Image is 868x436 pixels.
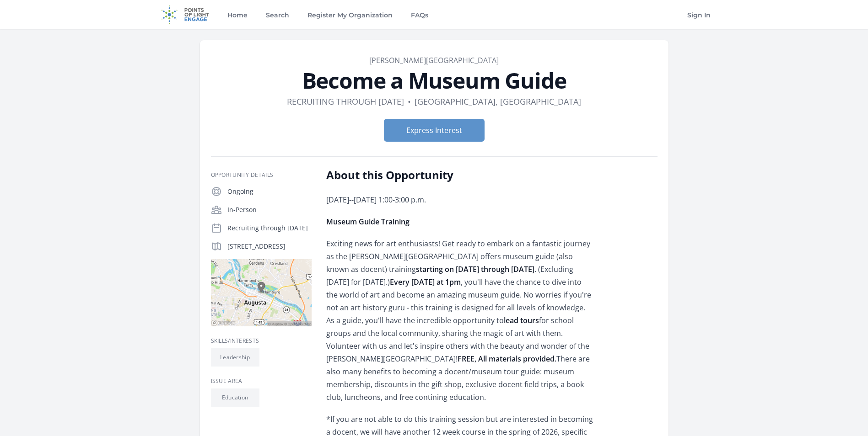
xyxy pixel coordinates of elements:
p: In-Person [227,205,312,214]
img: Map [211,259,312,326]
a: [PERSON_NAME][GEOGRAPHIC_DATA] [369,55,499,65]
h3: Opportunity Details [211,171,312,179]
p: [STREET_ADDRESS] [227,242,312,251]
span: , you'll have the chance to dive into the world of art and become an amazing museum guide. No wor... [326,277,591,402]
dd: [GEOGRAPHIC_DATA], [GEOGRAPHIC_DATA] [415,95,581,108]
span: [DATE]--[DATE] 1:00-3:00 p.m. [326,195,426,205]
h1: Become a Museum Guide [211,69,658,91]
p: Recruiting through [DATE] [227,223,312,233]
li: Education [211,388,259,407]
p: Ongoing [227,187,312,196]
strong: lead tours [504,315,539,325]
li: Leadership [211,348,259,367]
span: Exciting news for art enthusiasts! Get ready to embark on a fantastic journey as the [PERSON_NAME... [326,239,590,287]
dd: Recruiting through [DATE] [287,95,404,108]
span: Museum Guide Training [326,217,410,227]
h2: About this Opportunity [326,168,594,182]
strong: FREE, All materials provided. [458,354,556,364]
strong: starting on [DATE] through [DATE] [416,264,534,274]
button: Express Interest [384,119,485,142]
div: • [408,95,411,108]
h3: Issue area [211,378,312,385]
strong: Every [DATE] at 1pm [390,277,461,287]
h3: Skills/Interests [211,337,312,345]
